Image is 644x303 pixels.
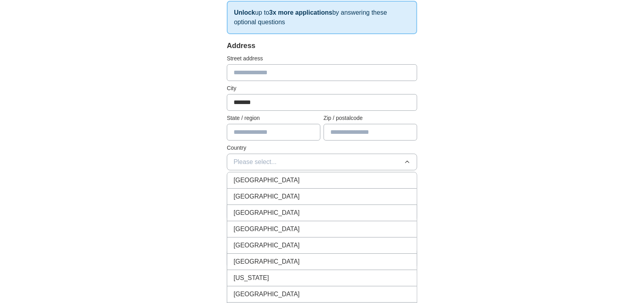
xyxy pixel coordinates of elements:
label: Country [227,144,417,152]
label: Street address [227,54,417,63]
div: Address [227,41,417,51]
p: up to by answering these optional questions [227,1,417,34]
label: City [227,84,417,93]
span: [GEOGRAPHIC_DATA] [234,176,300,185]
span: [GEOGRAPHIC_DATA] [234,192,300,201]
span: [GEOGRAPHIC_DATA] [234,257,300,266]
button: Please select... [227,154,417,170]
span: [US_STATE] [234,273,269,283]
label: Zip / postalcode [324,114,417,122]
span: [GEOGRAPHIC_DATA] [234,289,300,299]
label: State / region [227,114,320,122]
strong: 3x more applications [269,9,332,16]
span: [GEOGRAPHIC_DATA] [234,224,300,234]
strong: Unlock [234,9,255,16]
span: [GEOGRAPHIC_DATA] [234,208,300,218]
span: [GEOGRAPHIC_DATA] [234,241,300,250]
span: Please select... [234,157,277,167]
